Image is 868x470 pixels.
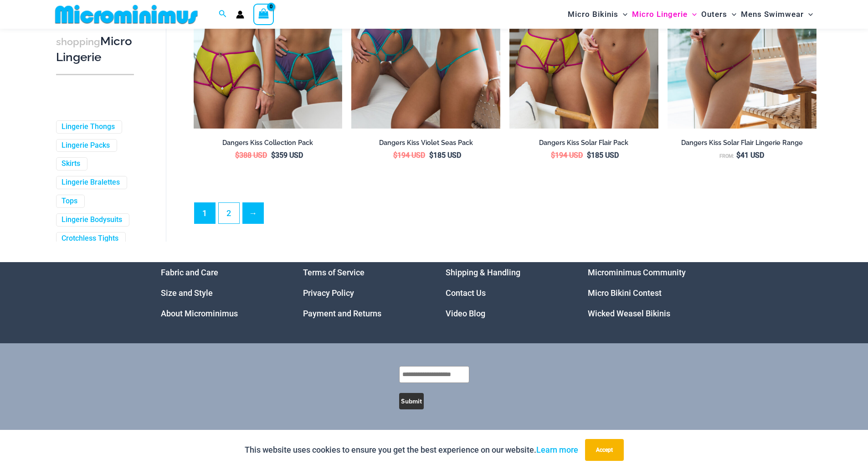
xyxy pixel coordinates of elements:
a: Contact Us [446,288,486,298]
a: Micro LingerieMenu ToggleMenu Toggle [630,3,699,26]
span: Page 1 [195,203,215,223]
a: Page 2 [219,203,239,223]
span: Mens Swimwear [741,3,804,26]
span: $ [429,151,433,160]
bdi: 194 USD [551,151,583,160]
img: MM SHOP LOGO FLAT [51,4,201,25]
nav: Menu [161,262,281,324]
a: View Shopping Cart, empty [253,4,274,25]
a: Wicked Weasel Bikinis [588,309,670,318]
span: Menu Toggle [618,3,627,26]
span: Outers [701,3,727,26]
a: Shipping & Handling [446,268,520,277]
a: Privacy Policy [303,288,354,298]
nav: Menu [303,262,423,324]
a: Dangers Kiss Violet Seas Pack [351,139,500,150]
button: Submit [399,393,424,409]
span: From: [719,153,734,159]
a: Payment and Returns [303,309,381,318]
a: Video Blog [446,309,485,318]
a: Lingerie Bodysuits [62,215,122,225]
h2: Dangers Kiss Solar Flair Lingerie Range [668,139,817,147]
h2: Dangers Kiss Solar Flair Pack [509,139,658,147]
span: $ [271,151,275,160]
aside: Footer Widget 2 [303,262,423,324]
a: Micro BikinisMenu ToggleMenu Toggle [565,3,630,26]
span: Micro Bikinis [568,3,618,26]
span: shopping [56,36,100,47]
a: Dangers Kiss Collection Pack [194,139,343,150]
p: This website uses cookies to ensure you get the best experience on our website. [245,443,578,457]
bdi: 194 USD [393,151,425,160]
span: Micro Lingerie [632,3,688,26]
span: $ [235,151,239,160]
h3: Micro Lingerie [56,34,134,65]
span: $ [551,151,555,160]
a: Dangers Kiss Solar Flair Lingerie Range [668,139,817,150]
nav: Product Pagination [194,202,817,229]
a: Account icon link [236,10,244,19]
a: About Microminimus [161,309,238,318]
bdi: 41 USD [736,151,764,160]
nav: Site Navigation [564,1,817,27]
span: Menu Toggle [688,3,697,26]
bdi: 185 USD [429,151,461,160]
a: Search icon link [219,9,227,20]
a: Lingerie Packs [62,141,110,150]
a: OutersMenu ToggleMenu Toggle [699,3,739,26]
a: Fabric and Care [161,268,218,277]
button: Accept [585,439,624,461]
bdi: 185 USD [587,151,619,160]
a: Dangers Kiss Solar Flair Pack [509,139,658,150]
a: Skirts [62,159,80,169]
a: Microminimus Community [588,268,686,277]
aside: Footer Widget 4 [588,262,708,324]
span: $ [393,151,397,160]
span: $ [736,151,740,160]
nav: Menu [588,262,708,324]
h2: Dangers Kiss Collection Pack [194,139,343,147]
h2: Dangers Kiss Violet Seas Pack [351,139,500,147]
span: $ [587,151,591,160]
a: Micro Bikini Contest [588,288,662,298]
a: → [243,203,263,223]
nav: Menu [446,262,565,324]
aside: Footer Widget 3 [446,262,565,324]
span: Menu Toggle [804,3,813,26]
a: Tops [62,196,77,206]
a: Size and Style [161,288,213,298]
a: Lingerie Thongs [62,122,115,132]
a: Lingerie Bralettes [62,178,120,187]
a: Learn more [536,445,578,455]
bdi: 359 USD [271,151,303,160]
aside: Footer Widget 1 [161,262,281,324]
bdi: 388 USD [235,151,267,160]
a: Mens SwimwearMenu ToggleMenu Toggle [739,3,815,26]
a: Terms of Service [303,268,365,277]
span: Menu Toggle [727,3,736,26]
a: Crotchless Tights [62,234,118,243]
